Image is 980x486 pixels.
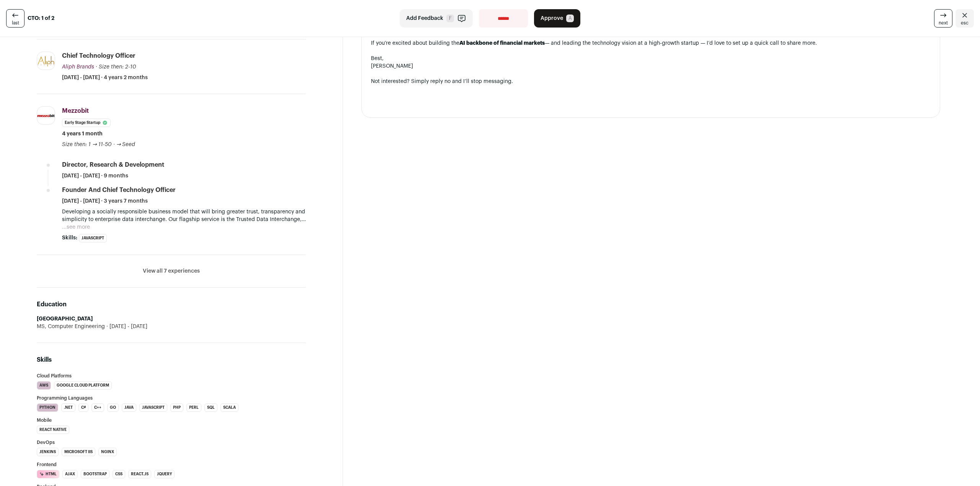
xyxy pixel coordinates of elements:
[128,470,151,478] li: React.js
[37,396,306,400] h3: Programming Languages
[91,403,104,412] li: C++
[62,52,136,60] div: Chief Technology Officer
[170,403,183,412] li: PHP
[98,448,117,456] li: Nginx
[371,62,931,70] div: [PERSON_NAME]
[62,74,148,81] span: [DATE] - [DATE] · 4 years 2 months
[78,403,88,412] li: C#
[204,403,217,412] li: SQL
[400,9,473,28] button: Add Feedback F
[37,374,306,378] h3: Cloud Platforms
[62,64,94,70] span: Aliph Brands
[154,470,175,478] li: jQuery
[37,462,306,467] h3: Frontend
[37,55,55,67] img: 2301e24b17b909d1394783b9bdcab7821ea4382794bc4bb98f7a3bd2ab4a65ed
[37,470,59,478] li: HTML
[62,208,306,223] p: Developing a socially responsible business model that will bring greater trust, transparency and ...
[186,403,201,412] li: Perl
[62,108,89,114] span: Mezzobit
[28,15,54,22] strong: CTO: 1 of 2
[406,15,443,22] span: Add Feedback
[113,470,125,478] li: CSS
[955,9,974,28] a: Close
[107,403,119,412] li: Go
[6,9,24,28] a: last
[371,39,931,47] div: If you’re excited about building the — and leading the technology vision at a high-growth startup...
[961,20,969,26] span: esc
[54,381,112,390] li: Google Cloud Platform
[37,418,306,423] h3: Mobile
[566,15,574,22] span: A
[122,403,136,412] li: Java
[62,234,77,242] span: Skills:
[541,15,563,22] span: Approve
[459,41,545,46] strong: AI backbone of financial markets
[37,316,93,322] strong: [GEOGRAPHIC_DATA]
[371,55,931,62] div: Best,
[61,403,75,412] li: .NET
[62,172,128,180] span: [DATE] - [DATE] · 9 months
[62,197,148,205] span: [DATE] - [DATE] · 3 years 7 months
[446,15,454,22] span: F
[79,234,107,242] li: JavaScript
[37,300,306,309] h2: Education
[62,223,90,231] button: ...see more
[62,470,78,478] li: Ajax
[934,9,952,28] a: next
[62,448,95,456] li: Microsoft IIS
[939,20,948,26] span: next
[139,403,167,412] li: JavaScript
[62,130,103,138] span: 4 years 1 month
[37,323,306,330] div: MS, Computer Engineering
[37,440,306,445] h3: DevOps
[37,403,58,412] li: Python
[143,267,200,275] button: View all 7 experiences
[220,403,238,412] li: Scala
[62,161,164,169] div: Director, Research & Development
[62,142,112,147] span: Size then: 1 → 11-50
[534,9,580,28] button: Approve A
[62,119,111,127] li: Early Stage Startup
[116,142,136,147] span: → Seed
[37,113,55,119] img: e0dc84a261a64099dc90cec54f3843a527e0cbf4ccb53b0d0ed32c2e1cfde678.jpg
[37,381,51,390] li: AWS
[62,186,176,194] div: Founder and Chief Technology Officer
[371,78,931,85] div: Not interested? Simply reply no and I’ll stop messaging.
[105,323,147,330] span: [DATE] - [DATE]
[81,470,109,478] li: Bootstrap
[12,20,19,26] span: last
[113,141,115,148] span: ·
[96,64,136,70] span: · Size then: 2-10
[37,355,306,364] h2: Skills
[37,426,69,434] li: React Native
[37,448,59,456] li: Jenkins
